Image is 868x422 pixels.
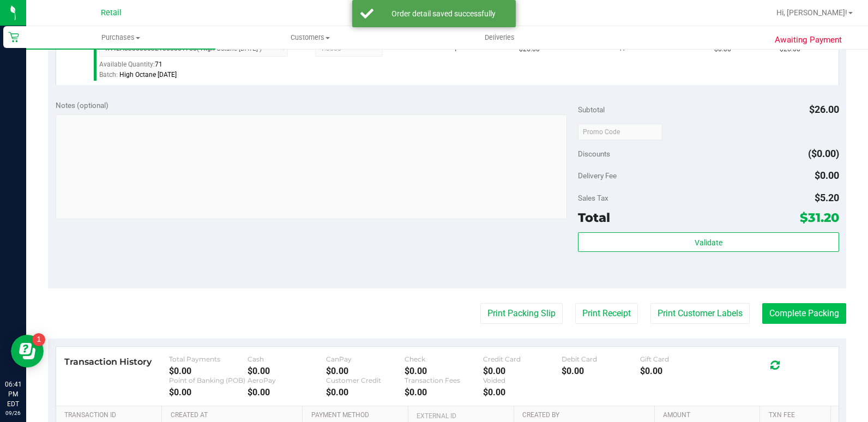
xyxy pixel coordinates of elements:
[248,355,326,363] div: Cash
[248,376,326,384] div: AeroPay
[155,61,162,68] span: 71
[405,387,483,397] div: $0.00
[64,411,158,420] a: Transaction ID
[99,71,118,79] span: Batch:
[769,411,827,420] a: Txn Fee
[169,387,248,397] div: $0.00
[483,376,562,384] div: Voided
[169,355,248,363] div: Total Payments
[26,26,215,49] a: Purchases
[405,26,594,49] a: Deliveries
[470,33,529,43] span: Deliveries
[578,232,839,252] button: Validate
[575,303,638,324] button: Print Receipt
[32,333,45,346] iframe: Resource center unread badge
[169,366,248,376] div: $0.00
[578,124,662,140] input: Promo Code
[326,376,405,384] div: Customer Credit
[775,34,842,46] span: Awaiting Payment
[405,366,483,376] div: $0.00
[8,32,19,43] inline-svg: Retail
[11,335,44,367] iframe: Resource center
[248,387,326,397] div: $0.00
[405,355,483,363] div: Check
[56,101,108,110] span: Notes (optional)
[578,144,610,164] span: Discounts
[5,409,21,417] p: 09/26
[776,8,847,17] span: Hi, [PERSON_NAME]!
[578,105,605,114] span: Subtotal
[562,355,640,363] div: Debit Card
[119,71,177,79] span: High Octane [DATE]
[640,366,719,376] div: $0.00
[26,33,215,43] span: Purchases
[101,8,122,17] span: Retail
[522,411,650,420] a: Created By
[762,303,846,324] button: Complete Packing
[562,366,640,376] div: $0.00
[169,376,248,384] div: Point of Banking (POB)
[99,57,298,78] div: Available Quantity:
[483,387,562,397] div: $0.00
[5,379,21,409] p: 06:41 PM EDT
[800,210,839,225] span: $31.20
[663,411,756,420] a: Amount
[578,194,608,202] span: Sales Tax
[171,411,299,420] a: Created At
[808,148,839,159] span: ($0.00)
[216,33,404,43] span: Customers
[379,8,508,19] div: Order detail saved successfully
[311,411,404,420] a: Payment Method
[650,303,750,324] button: Print Customer Labels
[483,355,562,363] div: Credit Card
[695,238,722,247] span: Validate
[405,376,483,384] div: Transaction Fees
[640,355,719,363] div: Gift Card
[815,192,839,203] span: $5.20
[326,355,405,363] div: CanPay
[578,210,610,225] span: Total
[809,104,839,115] span: $26.00
[326,366,405,376] div: $0.00
[326,387,405,397] div: $0.00
[483,366,562,376] div: $0.00
[480,303,563,324] button: Print Packing Slip
[578,171,617,180] span: Delivery Fee
[215,26,405,49] a: Customers
[815,170,839,181] span: $0.00
[248,366,326,376] div: $0.00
